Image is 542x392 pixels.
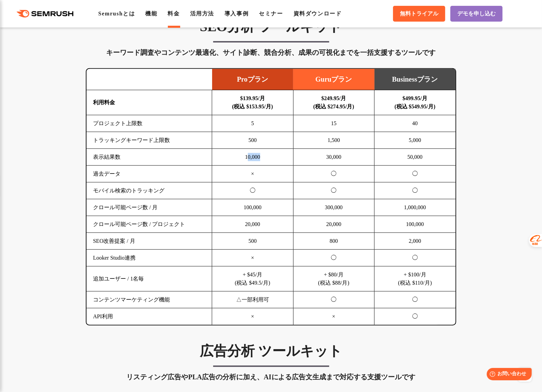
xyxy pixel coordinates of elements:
div: リスティング広告やPLA広告の分析に加え、AIによる広告文生成まで対応する支援ツールです [86,371,456,382]
td: 500 [212,132,293,149]
b: $499.95/月 (税込 $549.95/月) [394,95,435,109]
td: 100,000 [212,199,293,216]
a: 導入事例 [224,11,249,16]
td: プロジェクト上限数 [87,115,212,132]
td: 2,000 [374,233,456,250]
td: 追加ユーザー / 1名毎 [87,266,212,292]
td: 1,500 [293,132,374,149]
td: + $100/月 (税込 $110/月) [374,266,456,292]
td: 100,000 [374,216,456,233]
td: ◯ [212,182,293,199]
h3: 広告分析 ツールキット [86,343,456,360]
td: Proプラン [212,69,293,90]
td: 5 [212,115,293,132]
td: 50,000 [374,149,456,166]
a: デモを申し込む [450,6,503,22]
a: 無料トライアル [393,6,445,22]
td: 30,000 [293,149,374,166]
td: 500 [212,233,293,250]
td: Guruプラン [293,69,374,90]
td: ◯ [293,292,374,308]
b: 利用料金 [93,99,115,105]
td: クロール可能ページ数 / プロジェクト [87,216,212,233]
td: × [212,166,293,182]
div: キーワード調査やコンテンツ最適化、サイト診断、競合分析、成果の可視化までを一括支援するツールです [86,47,456,58]
span: デモを申し込む [457,10,496,17]
td: 表示結果数 [87,149,212,166]
iframe: Help widget launcher [481,365,534,384]
td: 20,000 [212,216,293,233]
td: SEO改善提案 / 月 [87,233,212,250]
td: ◯ [374,182,456,199]
td: トラッキングキーワード上限数 [87,132,212,149]
b: $139.95/月 (税込 $153.95/月) [232,95,273,109]
td: + $80/月 (税込 $88/月) [293,266,374,292]
td: 5,000 [374,132,456,149]
td: API利用 [87,308,212,325]
td: ◯ [293,166,374,182]
span: 無料トライアル [400,10,438,17]
td: × [212,250,293,266]
td: 10,000 [212,149,293,166]
td: 40 [374,115,456,132]
a: 機能 [145,11,157,16]
td: ◯ [293,182,374,199]
td: コンテンツマーケティング機能 [87,292,212,308]
td: Businessプラン [374,69,456,90]
td: 過去データ [87,166,212,182]
td: ◯ [293,250,374,266]
td: Looker Studio連携 [87,250,212,266]
a: 資料ダウンロード [293,11,342,16]
td: 20,000 [293,216,374,233]
td: ◯ [374,166,456,182]
a: 活用方法 [190,11,214,16]
td: 1,000,000 [374,199,456,216]
b: $249.95/月 (税込 $274.95/月) [313,95,354,109]
td: 15 [293,115,374,132]
td: クロール可能ページ数 / 月 [87,199,212,216]
a: セミナー [259,11,283,16]
td: × [212,308,293,325]
a: 料金 [168,11,180,16]
td: 800 [293,233,374,250]
td: ◯ [374,292,456,308]
td: ◯ [374,308,456,325]
td: △一部利用可 [212,292,293,308]
a: Semrushとは [98,11,135,16]
td: モバイル検索のトラッキング [87,182,212,199]
td: ◯ [374,250,456,266]
td: 300,000 [293,199,374,216]
td: × [293,308,374,325]
td: + $45/月 (税込 $49.5/月) [212,266,293,292]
